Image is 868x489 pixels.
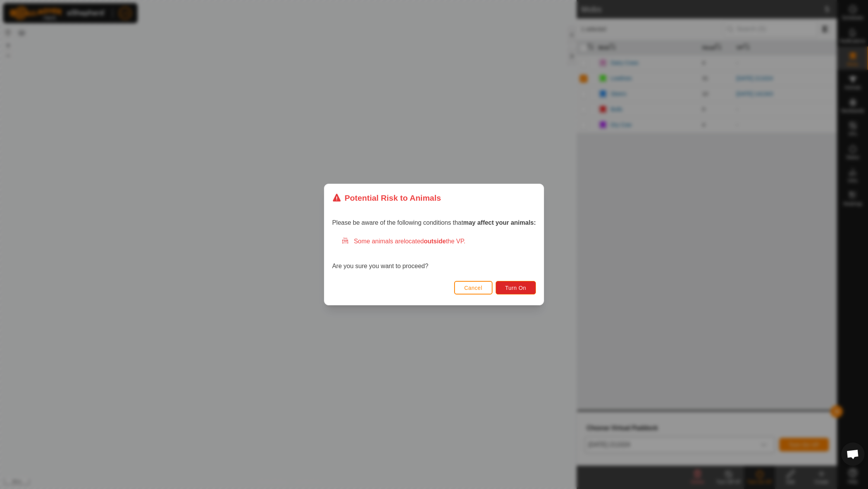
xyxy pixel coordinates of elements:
span: Turn On [505,285,526,291]
strong: may affect your animals: [463,219,536,226]
span: located the VP. [404,238,465,244]
div: Are you sure you want to proceed? [332,237,536,271]
span: Please be aware of the following conditions that [332,219,536,226]
button: Cancel [454,281,493,294]
div: Potential Risk to Animals [332,192,441,204]
div: Open chat [841,443,865,466]
button: Turn On [496,281,536,294]
span: Cancel [464,285,482,291]
div: Some animals are [341,237,536,246]
strong: outside [424,238,446,244]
